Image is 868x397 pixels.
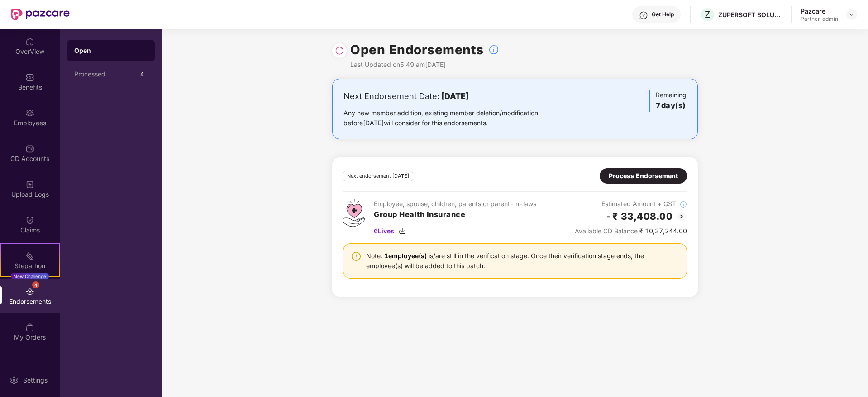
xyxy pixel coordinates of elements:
[1,261,59,270] div: Stepathon
[639,11,648,20] img: svg+xml;base64,PHN2ZyBpZD0iSGVscC0zMngzMiIgeG1sbnM9Imh0dHA6Ly93d3cudzMub3JnLzIwMDAvc3ZnIiB3aWR0aD...
[25,287,34,296] img: svg+xml;base64,PHN2ZyBpZD0iRW5kb3JzZW1lbnRzIiB4bWxucz0iaHR0cDovL3d3dy53My5vcmcvMjAwMC9zdmciIHdpZH...
[656,100,687,112] h3: 7 day(s)
[20,376,50,385] div: Settings
[11,273,49,280] div: New Challenge
[25,73,34,82] img: svg+xml;base64,PHN2ZyBpZD0iQmVuZWZpdHMiIHhtbG5zPSJodHRwOi8vd3d3LnczLm9yZy8yMDAwL3N2ZyIgd2lkdGg9Ij...
[441,91,469,101] b: [DATE]
[366,251,679,271] div: Note: is/are still in the verification stage. Once their verification stage ends, the employee(s)...
[399,227,406,235] img: svg+xml;base64,PHN2ZyBpZD0iRG93bmxvYWQtMzJ4MzIiIHhtbG5zPSJodHRwOi8vd3d3LnczLm9yZy8yMDAwL3N2ZyIgd2...
[343,90,567,103] div: Next Endorsement Date:
[705,9,711,20] span: Z
[575,199,687,209] div: Estimated Amount + GST
[25,180,34,189] img: svg+xml;base64,PHN2ZyBpZD0iVXBsb2FkX0xvZ3MiIGRhdGEtbmFtZT0iVXBsb2FkIExvZ3MiIHhtbG5zPSJodHRwOi8vd3...
[25,323,34,332] img: svg+xml;base64,PHN2ZyBpZD0iTXlfT3JkZXJzIiBkYXRhLW5hbWU9Ik15IE9yZGVycyIgeG1sbnM9Imh0dHA6Ly93d3cudz...
[343,199,365,227] img: svg+xml;base64,PHN2ZyB4bWxucz0iaHR0cDovL3d3dy53My5vcmcvMjAwMC9zdmciIHdpZHRoPSI0Ny43MTQiIGhlaWdodD...
[25,251,34,260] img: svg+xml;base64,PHN2ZyB4bWxucz0iaHR0cDovL3d3dy53My5vcmcvMjAwMC9zdmciIHdpZHRoPSIyMSIgaGVpZ2h0PSIyMC...
[606,209,672,224] h2: -₹ 33,408.00
[11,9,70,20] img: New Pazcare Logo
[32,281,39,288] div: 4
[488,44,499,55] img: svg+xml;base64,PHN2ZyBpZD0iSW5mb18tXzMyeDMyIiBkYXRhLW5hbWU9IkluZm8gLSAzMngzMiIgeG1sbnM9Imh0dHA6Ly...
[374,226,394,236] span: 6 Lives
[801,15,838,23] div: Partner_admin
[74,46,148,55] div: Open
[676,211,687,222] img: svg+xml;base64,PHN2ZyBpZD0iQmFjay0yMHgyMCIgeG1sbnM9Imh0dHA6Ly93d3cudzMub3JnLzIwMDAvc3ZnIiB3aWR0aD...
[74,71,137,78] div: Processed
[652,11,674,18] div: Get Help
[575,227,638,235] span: Available CD Balance
[801,7,838,15] div: Pazcare
[343,171,413,181] div: Next endorsement [DATE]
[848,11,855,18] img: svg+xml;base64,PHN2ZyBpZD0iRHJvcGRvd24tMzJ4MzIiIHhtbG5zPSJodHRwOi8vd3d3LnczLm9yZy8yMDAwL3N2ZyIgd2...
[25,144,34,153] img: svg+xml;base64,PHN2ZyBpZD0iQ0RfQWNjb3VudHMiIGRhdGEtbmFtZT0iQ0QgQWNjb3VudHMiIHhtbG5zPSJodHRwOi8vd3...
[25,37,34,46] img: svg+xml;base64,PHN2ZyBpZD0iSG9tZSIgeG1sbnM9Imh0dHA6Ly93d3cudzMub3JnLzIwMDAvc3ZnIiB3aWR0aD0iMjAiIG...
[350,60,499,70] div: Last Updated on 5:49 am[DATE]
[25,109,34,118] img: svg+xml;base64,PHN2ZyBpZD0iRW1wbG95ZWVzIiB4bWxucz0iaHR0cDovL3d3dy53My5vcmcvMjAwMC9zdmciIHdpZHRoPS...
[575,226,687,236] div: ₹ 10,37,244.00
[350,40,484,60] h1: Open Endorsements
[335,46,344,55] img: svg+xml;base64,PHN2ZyBpZD0iUmVsb2FkLTMyeDMyIiB4bWxucz0iaHR0cDovL3d3dy53My5vcmcvMjAwMC9zdmciIHdpZH...
[649,90,687,112] div: Remaining
[374,209,536,221] h3: Group Health Insurance
[384,252,427,260] a: 1 employee(s)
[25,216,34,225] img: svg+xml;base64,PHN2ZyBpZD0iQ2xhaW0iIHhtbG5zPSJodHRwOi8vd3d3LnczLm9yZy8yMDAwL3N2ZyIgd2lkdGg9IjIwIi...
[351,251,362,262] img: svg+xml;base64,PHN2ZyBpZD0iV2FybmluZ18tXzI0eDI0IiBkYXRhLW5hbWU9Ildhcm5pbmcgLSAyNHgyNCIgeG1sbnM9Im...
[609,171,678,181] div: Process Endorsement
[374,199,536,209] div: Employee, spouse, children, parents or parent-in-laws
[680,201,687,208] img: svg+xml;base64,PHN2ZyBpZD0iSW5mb18tXzMyeDMyIiBkYXRhLW5hbWU9IkluZm8gLSAzMngzMiIgeG1sbnM9Imh0dHA6Ly...
[343,108,567,128] div: Any new member addition, existing member deletion/modification before [DATE] will consider for th...
[718,10,782,19] div: ZUPERSOFT SOLUTIONS PRIVATE LIMITED
[137,69,148,80] div: 4
[10,376,19,385] img: svg+xml;base64,PHN2ZyBpZD0iU2V0dGluZy0yMHgyMCIgeG1sbnM9Imh0dHA6Ly93d3cudzMub3JnLzIwMDAvc3ZnIiB3aW...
